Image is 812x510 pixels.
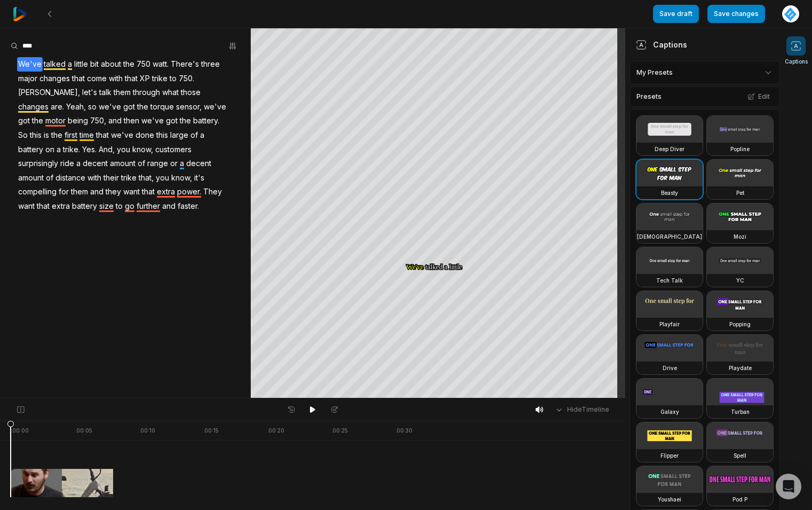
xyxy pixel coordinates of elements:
button: Edit [744,90,773,104]
span: Yes. [81,143,98,157]
span: the [31,114,44,128]
span: They [202,185,223,199]
span: them [113,85,132,100]
span: bit [89,57,100,72]
span: that [36,199,51,214]
span: that [95,128,110,143]
span: a [75,156,82,171]
span: so [87,100,98,114]
span: got [165,114,179,128]
span: a [199,128,205,143]
span: of [45,171,54,185]
h3: Pod P [733,495,747,504]
span: through [132,85,161,100]
h3: [DEMOGRAPHIC_DATA] [637,232,702,241]
h3: YC [736,276,744,285]
span: we've [140,114,165,128]
span: or [169,156,179,171]
span: that [124,72,139,86]
span: is [43,128,50,143]
span: watt. [152,57,170,72]
span: then [123,114,140,128]
button: Save changes [707,5,765,23]
span: for [58,185,70,199]
span: it's [193,171,205,185]
span: we've [203,100,227,114]
span: distance [54,171,86,185]
span: of [189,128,199,143]
span: battery [71,199,98,214]
div: Open Intercom Messenger [776,474,801,499]
span: power. [176,185,202,199]
span: this [29,128,43,143]
span: being [67,114,89,128]
span: surprisingly [17,156,59,171]
h3: Drive [663,364,677,372]
span: we've [110,128,134,143]
span: torque [149,100,175,114]
span: So [17,128,29,143]
span: changes [38,72,71,86]
span: large [169,128,189,143]
span: changes [17,100,50,114]
span: this [155,128,169,143]
span: got [17,114,31,128]
span: the [50,128,63,143]
span: about [100,57,122,72]
span: the [122,57,136,72]
span: And, [98,143,116,157]
span: go [124,199,136,214]
span: know, [131,143,154,157]
h3: Galaxy [660,407,679,416]
span: little [73,57,89,72]
span: that, [138,171,155,185]
span: ride [59,156,75,171]
h3: Popline [730,145,750,153]
span: that [71,72,86,86]
span: battery [17,143,44,157]
h3: Flipper [660,451,679,460]
span: amount [17,171,45,185]
span: There's [170,57,200,72]
img: reap [13,7,27,21]
span: you [155,171,170,185]
span: amount [109,156,137,171]
span: the [179,114,192,128]
span: those [180,85,202,100]
h3: Playdate [729,364,752,372]
span: know, [170,171,193,185]
span: sensor, [175,100,203,114]
span: trike. [62,143,81,157]
span: the [136,100,149,114]
span: on [44,143,55,157]
span: to [169,72,178,86]
span: Captions [785,58,808,66]
button: Save draft [653,5,699,23]
span: want [17,199,36,214]
span: first [63,128,78,143]
span: you [116,143,131,157]
span: a [179,156,185,171]
span: with [108,72,124,86]
span: want [122,185,141,199]
span: and [107,114,123,128]
span: got [122,100,136,114]
span: 750. [178,72,195,86]
h3: Youshaei [658,495,681,504]
span: motor [44,114,67,128]
span: three [200,57,221,72]
span: time [78,128,95,143]
h3: Tech Talk [656,276,683,285]
span: let's [81,85,98,100]
span: talk [98,85,113,100]
span: talked [43,57,67,72]
span: faster. [177,199,200,214]
h3: Pet [736,189,744,197]
span: Yeah, [65,100,87,114]
h3: Deep Diver [655,145,684,153]
span: compelling [17,185,58,199]
span: to [115,199,124,214]
span: they [105,185,122,199]
span: a [55,143,62,157]
span: decent [185,156,212,171]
